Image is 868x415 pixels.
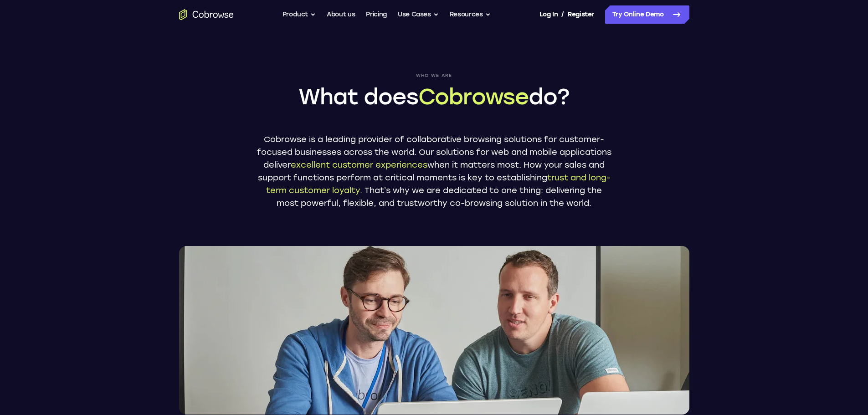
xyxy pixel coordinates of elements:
a: Pricing [366,5,387,24]
a: About us [327,5,355,24]
span: excellent customer experiences [291,160,427,170]
span: / [561,9,564,20]
h1: What does do? [257,82,612,111]
img: Two Cobrowse software developers, João and Ross, working on their computers [179,246,689,415]
p: Cobrowse is a leading provider of collaborative browsing solutions for customer-focused businesse... [257,133,612,210]
button: Resources [450,5,491,24]
a: Log In [539,5,558,24]
a: Try Online Demo [605,5,689,24]
a: Go to the home page [179,9,234,20]
button: Use Cases [398,5,439,24]
a: Register [568,5,594,24]
span: Cobrowse [418,83,529,110]
span: Who we are [257,73,612,78]
button: Product [282,5,316,24]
